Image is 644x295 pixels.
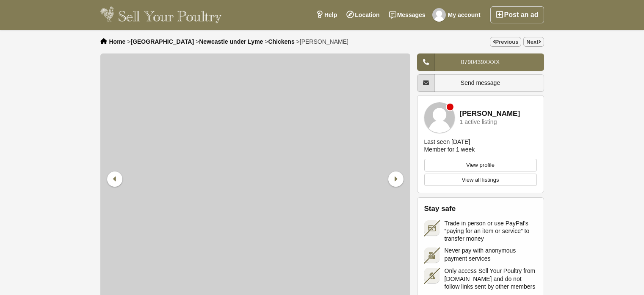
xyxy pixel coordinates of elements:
li: > [127,38,194,45]
img: Sell Your Poultry [100,6,222,23]
span: 0790439XXXX [461,59,500,65]
span: Trade in person or use PayPal's “paying for an item or service” to transfer money [445,219,537,243]
li: > [296,38,348,45]
li: > [265,38,294,45]
a: Post an ad [490,6,544,23]
a: Messages [384,6,430,23]
a: [GEOGRAPHIC_DATA] [130,38,194,45]
div: Member for 1 week [424,146,475,153]
a: View all listings [424,174,537,186]
a: Newcastle under Lyme [199,38,263,45]
a: Send message [417,74,544,92]
span: Never pay with anonymous payment services [445,247,537,262]
a: 0790439XXXX [417,53,544,71]
span: Send message [461,79,500,86]
div: Member is offline [447,104,453,110]
li: > [196,38,263,45]
a: Help [311,6,342,23]
a: Next [523,37,544,47]
a: Home [109,38,126,45]
a: [PERSON_NAME] [460,110,520,118]
a: Location [342,6,384,23]
span: [PERSON_NAME] [300,38,348,45]
h2: Stay safe [424,205,537,213]
div: 1 active listing [460,119,497,125]
div: Last seen [DATE] [424,138,470,146]
img: Susan mountford [424,102,455,133]
a: My account [430,6,485,23]
span: Only access Sell Your Poultry from [DOMAIN_NAME] and do not follow links sent by other members [445,267,537,290]
img: Gill Evans [432,8,446,22]
a: Chickens [268,38,294,45]
a: Previous [490,37,522,47]
a: View profile [424,159,537,171]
